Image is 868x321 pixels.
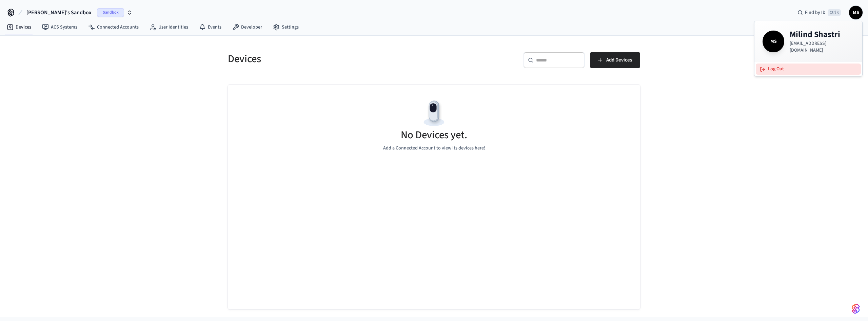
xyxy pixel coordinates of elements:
img: Devices Empty State [419,98,449,129]
a: ACS Systems [37,21,83,33]
span: [PERSON_NAME]'s Sandbox [26,8,92,17]
h4: Milind Shastri [790,29,854,40]
h5: Devices [228,52,430,66]
button: Add Devices [590,52,640,68]
span: Sandbox [97,8,124,17]
a: Settings [268,21,304,33]
div: Find by IDCtrl K [792,6,846,19]
span: Add Devices [606,56,632,65]
a: Devices [1,21,37,33]
button: Log Out [756,64,861,75]
span: Ctrl K [828,9,841,16]
button: MS [849,6,863,19]
h5: No Devices yet. [401,128,467,142]
img: SeamLogoGradient.69752ec5.svg [852,303,860,314]
span: MS [764,32,783,51]
p: Add a Connected Account to view its devices here! [383,145,485,152]
span: MS [850,6,862,19]
a: User Identities [144,21,194,33]
a: Connected Accounts [83,21,144,33]
p: [EMAIL_ADDRESS][DOMAIN_NAME] [790,40,854,54]
a: Developer [227,21,268,33]
span: Find by ID [805,9,826,16]
a: Events [194,21,227,33]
